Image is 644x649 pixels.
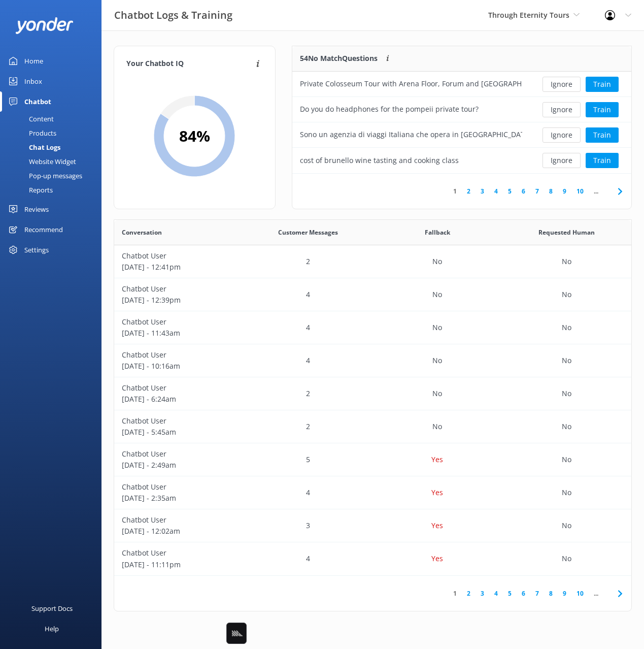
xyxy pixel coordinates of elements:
[432,256,442,267] p: No
[489,589,503,598] a: 4
[122,448,236,460] p: Chatbot User
[6,126,101,140] a: Products
[122,316,236,328] p: Chatbot User
[306,520,310,531] p: 3
[306,421,310,432] p: 2
[462,186,476,196] a: 2
[586,102,619,117] button: Train
[114,542,631,575] div: row
[432,289,442,300] p: No
[31,598,73,619] div: Support Docs
[122,382,236,394] p: Chatbot User
[431,454,443,465] p: Yes
[571,589,589,598] a: 10
[432,388,442,399] p: No
[292,97,631,122] div: row
[562,421,571,432] p: No
[126,58,253,70] h4: Your Chatbot IQ
[300,104,479,115] div: Do you do headphones for the pompeii private tour?
[24,71,42,91] div: Inbox
[432,355,442,366] p: No
[114,245,631,575] div: grid
[122,250,236,262] p: Chatbot User
[122,559,236,570] p: [DATE] - 11:11pm
[6,112,54,126] div: Content
[306,454,310,465] p: 5
[589,186,603,196] span: ...
[431,553,443,564] p: Yes
[544,186,558,196] a: 8
[543,102,581,117] button: Ignore
[24,199,49,219] div: Reviews
[292,72,631,173] div: grid
[114,377,631,410] div: row
[562,454,571,465] p: No
[6,112,101,126] a: Content
[425,228,450,237] span: Fallback
[122,427,236,438] p: [DATE] - 5:45am
[503,186,517,196] a: 5
[543,153,581,168] button: Ignore
[306,553,310,564] p: 4
[292,122,631,148] div: row
[586,127,619,143] button: Train
[24,91,51,112] div: Chatbot
[562,289,571,300] p: No
[114,344,631,377] div: row
[122,349,236,361] p: Chatbot User
[300,78,522,89] div: Private Colosseum Tour with Arena Floor, Forum and [GEOGRAPHIC_DATA]: The Shadow of the Gladiators
[544,589,558,598] a: 8
[122,262,236,273] p: [DATE] - 12:41pm
[488,10,569,20] span: Through Eternity Tours
[24,51,43,71] div: Home
[517,589,530,598] a: 6
[306,289,310,300] p: 4
[6,169,101,183] a: Pop-up messages
[122,328,236,339] p: [DATE] - 11:43am
[558,186,571,196] a: 9
[530,589,544,598] a: 7
[476,589,489,598] a: 3
[24,219,63,240] div: Recommend
[571,186,589,196] a: 10
[586,153,619,168] button: Train
[562,355,571,366] p: No
[114,443,631,476] div: row
[476,186,489,196] a: 3
[114,7,232,23] h3: Chatbot Logs & Training
[122,547,236,559] p: Chatbot User
[517,186,530,196] a: 6
[300,53,378,64] p: 54 No Match Questions
[306,256,310,267] p: 2
[562,256,571,267] p: No
[462,589,476,598] a: 2
[6,183,53,197] div: Reports
[558,589,571,598] a: 9
[24,240,49,260] div: Settings
[432,421,442,432] p: No
[122,460,236,471] p: [DATE] - 2:49am
[122,283,236,295] p: Chatbot User
[45,619,59,639] div: Help
[122,526,236,537] p: [DATE] - 12:02am
[503,589,517,598] a: 5
[448,186,462,196] a: 1
[306,487,310,498] p: 4
[15,17,74,34] img: yonder-white-logo.png
[538,228,595,237] span: Requested Human
[562,388,571,399] p: No
[6,140,60,154] div: Chat Logs
[431,520,443,531] p: Yes
[6,126,56,140] div: Products
[122,514,236,526] p: Chatbot User
[114,509,631,542] div: row
[114,245,631,278] div: row
[432,322,442,333] p: No
[6,183,101,197] a: Reports
[278,228,338,237] span: Customer Messages
[586,77,619,92] button: Train
[114,278,631,311] div: row
[122,228,162,237] span: Conversation
[122,295,236,306] p: [DATE] - 12:39pm
[122,493,236,504] p: [DATE] - 2:35am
